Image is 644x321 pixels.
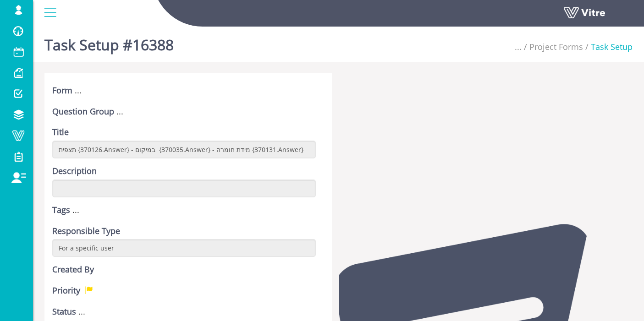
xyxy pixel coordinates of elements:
span: ... [72,204,79,215]
label: Form [52,85,72,97]
label: Question Group [52,106,114,118]
label: Tags [52,204,70,216]
label: Status [52,306,76,318]
span: ... [515,41,522,52]
span: ... [116,106,123,117]
a: Project Forms [529,41,583,52]
label: Description [52,165,97,177]
li: Task Setup [583,41,633,53]
label: Title [52,126,69,138]
span: ... [78,306,85,317]
span: ... [75,85,82,96]
label: Responsible Type [52,225,120,237]
label: Created By [52,264,94,276]
h1: Task Setup #16388 [44,23,174,62]
label: Priority [52,285,80,297]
